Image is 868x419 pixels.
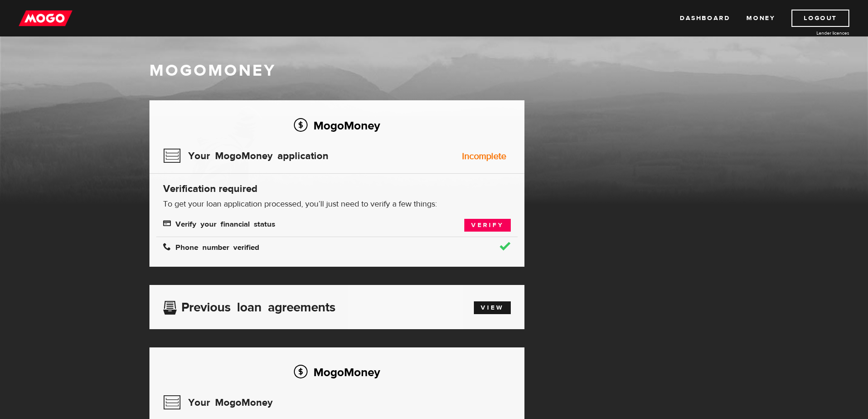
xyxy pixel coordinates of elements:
h4: Verification required [163,182,511,195]
a: Money [746,10,775,27]
p: To get your loan application processed, you’ll just need to verify a few things: [163,199,511,210]
h3: Your MogoMoney application [163,144,329,168]
div: Incomplete [462,152,506,161]
a: Dashboard [680,10,730,27]
h2: MogoMoney [163,362,511,382]
a: Lender licences [781,30,849,36]
a: Verify [464,219,511,232]
h3: Your MogoMoney [163,391,272,414]
span: Verify your financial status [163,219,275,227]
img: mogo_logo-11ee424be714fa7cbb0f0f49df9e16ec.png [19,10,72,27]
h2: MogoMoney [163,116,511,135]
span: Phone number verified [163,243,259,250]
a: View [474,301,511,314]
a: Logout [791,10,849,27]
h1: MogoMoney [149,61,719,80]
h3: Previous loan agreements [163,300,335,312]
